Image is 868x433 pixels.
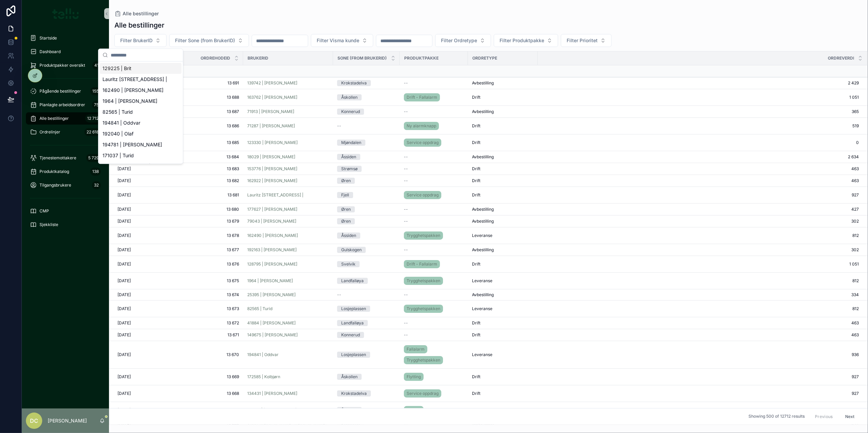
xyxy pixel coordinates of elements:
[247,154,295,160] a: 18029 | [PERSON_NAME]
[404,139,441,147] a: Service oppdrag
[500,37,544,44] span: Filter Produktpakke
[337,306,396,312] a: Losjeplassen
[404,154,408,160] span: --
[40,129,60,135] span: Ordrelinjer
[407,95,437,100] span: Drift - Fallalarm
[404,178,408,183] span: --
[472,95,480,100] span: Drift
[404,259,464,270] a: Drift - Fallalarm
[472,166,480,172] span: Drift
[102,130,133,137] span: 192040 | Olaf
[26,205,105,217] a: CMP
[26,219,105,231] a: Sjekkliste
[404,92,464,103] a: Drift - Fallalarm
[472,166,534,172] a: Drift
[472,109,494,114] span: Avbestilling
[561,34,612,47] button: Select Button
[472,109,534,114] a: Avbestilling
[179,166,239,172] span: 13 683
[247,278,293,284] a: 1964 | [PERSON_NAME]
[404,80,408,86] span: --
[472,261,480,267] span: Drift
[247,233,298,238] span: 162490 | [PERSON_NAME]
[337,166,396,172] a: Strømsø
[117,178,171,183] a: [DATE]
[179,95,239,100] span: 13 688
[247,192,303,198] span: Lauritz [STREET_ADDRESS] |
[117,278,171,284] a: [DATE]
[179,247,239,253] a: 13 677
[472,278,492,284] span: Leveranse
[472,192,480,198] span: Drift
[102,87,163,94] span: 162490 | [PERSON_NAME]
[247,166,297,172] a: 153776 | [PERSON_NAME]
[404,137,464,148] a: Service oppdrag
[441,37,477,44] span: Filter Ordretype
[98,62,183,164] div: Suggestions
[472,140,480,145] span: Drift
[179,109,239,114] a: 13 687
[84,128,101,136] div: 22 618
[117,261,171,267] a: [DATE]
[337,140,396,146] a: Mjøndalen
[337,192,396,198] a: Fjell
[538,219,859,224] a: 302
[341,192,349,198] div: Fjell
[337,292,396,298] a: --
[40,222,58,227] span: Sjekkliste
[179,292,239,298] a: 13 674
[247,178,329,183] a: 162922 | [PERSON_NAME]
[52,8,79,19] img: App logo
[247,95,297,100] a: 163762 | [PERSON_NAME]
[404,219,464,224] a: --
[247,80,297,86] span: 139742 | [PERSON_NAME]
[247,178,297,183] a: 162922 | [PERSON_NAME]
[341,80,367,86] div: Krokstadelva
[247,123,295,129] span: 71287 | [PERSON_NAME]
[102,119,140,126] span: 194841 | Oddvar
[117,178,131,183] span: [DATE]
[337,80,396,86] a: Krokstadelva
[538,261,859,267] span: 1 051
[179,261,239,267] span: 13 676
[247,292,296,298] a: 25395 | [PERSON_NAME]
[538,140,859,145] a: 0
[247,154,329,160] a: 18029 | [PERSON_NAME]
[247,247,329,253] a: 192163 | [PERSON_NAME]
[538,247,859,253] a: 302
[40,63,85,68] span: Produktpakker oversikt
[179,80,239,86] a: 13 691
[179,278,239,284] a: 13 675
[247,261,297,267] a: 128795 | [PERSON_NAME]
[26,179,105,191] a: Tilgangsbrukere32
[26,126,105,138] a: Ordrelinjer22 618
[567,37,598,44] span: Filter Prioritet
[472,292,534,298] a: Avbestilling
[179,233,239,238] a: 13 678
[404,207,408,212] span: --
[102,76,167,83] span: Lauritz [STREET_ADDRESS] |
[472,247,494,253] span: Avbestilling
[247,219,329,224] a: 79043 | [PERSON_NAME]
[472,154,534,160] a: Avbestilling
[341,232,356,239] div: Åssiden
[26,85,105,97] a: Pågående bestillinger155
[40,182,71,188] span: Tilgangsbrukere
[337,123,341,129] span: --
[179,178,239,183] a: 13 682
[117,207,171,212] a: [DATE]
[247,247,297,253] a: 192163 | [PERSON_NAME]
[538,207,859,212] span: 427
[472,80,494,86] span: Avbestilling
[472,261,534,267] a: Drift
